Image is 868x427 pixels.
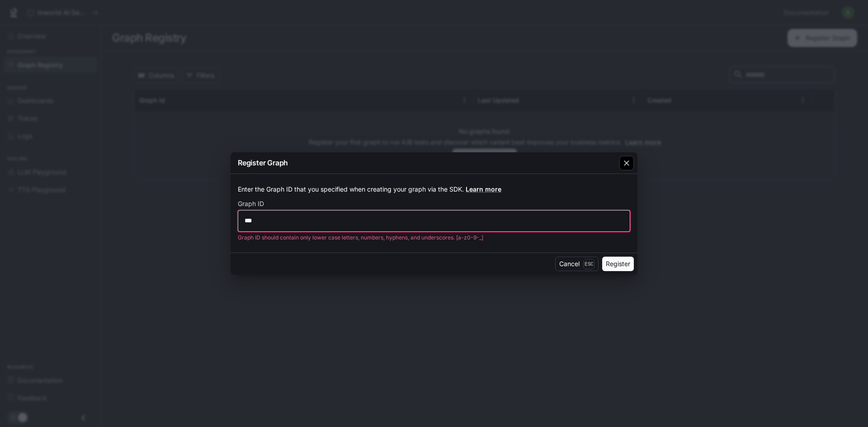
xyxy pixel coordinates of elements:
[238,185,630,194] p: Enter the Graph ID that you specified when creating your graph via the SDK.
[238,157,288,168] p: Register Graph
[466,185,501,193] a: Learn more
[555,257,599,271] button: CancelEsc
[583,259,594,269] p: Esc
[238,201,264,207] p: Graph ID
[602,257,634,271] button: Register
[238,233,624,242] p: Graph ID should contain only lower case letters, numbers, hyphens, and underscores. [a-z0-9-_]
